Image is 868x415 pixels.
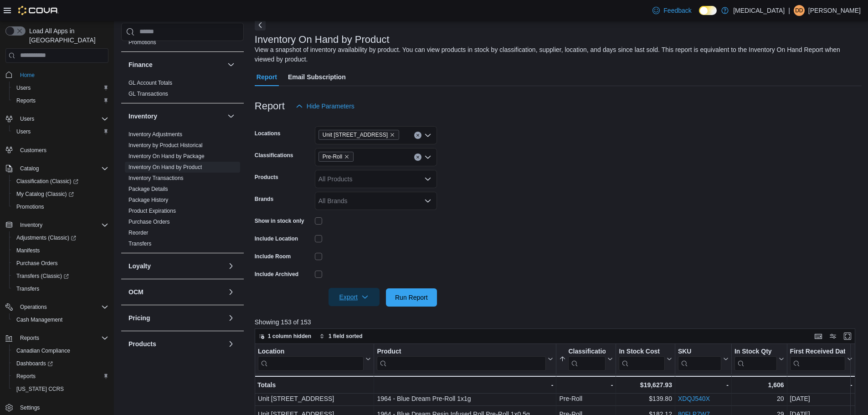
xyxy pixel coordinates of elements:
a: Inventory On Hand by Package [128,153,205,159]
span: Manifests [16,247,40,254]
button: Reports [2,332,112,344]
div: $19,627.93 [619,379,672,390]
p: Showing 153 of 153 [255,318,862,327]
a: Transfers (Classic) [13,271,72,282]
label: Include Archived [255,271,298,278]
a: My Catalog (Classic) [13,189,77,200]
div: Totals [257,379,371,390]
span: Package History [128,196,168,204]
a: Classification (Classic) [13,176,82,187]
div: Finance [121,77,244,103]
span: Transfers [13,283,108,294]
a: Promotions [13,201,48,212]
div: Inventory [121,129,244,253]
span: Customers [16,144,108,156]
span: My Catalog (Classic) [16,190,74,198]
button: Keyboard shortcuts [813,331,824,342]
div: 1964 - Blue Dream Pre-Roll 1x1g [377,393,553,404]
span: Unit [STREET_ADDRESS] [323,130,388,139]
a: Transfers (Classic) [9,270,112,282]
a: Transfers [128,241,151,247]
button: Location [258,347,371,370]
button: First Received Date [790,347,852,370]
button: In Stock Cost [619,347,672,370]
span: Feedback [663,6,691,15]
span: Cash Management [16,316,62,323]
label: Products [255,174,278,181]
h3: Inventory [128,112,157,121]
span: 1 field sorted [329,333,363,340]
span: Operations [16,302,108,313]
a: Cash Management [13,314,66,325]
span: Reports [16,333,108,343]
span: Product Expirations [128,207,176,215]
h3: Finance [128,60,153,69]
a: Users [13,126,34,137]
a: Product Expirations [128,208,176,214]
button: Open list of options [424,154,431,161]
label: Locations [255,130,281,137]
div: $139.80 [619,393,672,404]
button: Users [9,125,112,138]
span: GL Transactions [128,90,168,97]
span: Promotions [16,203,44,210]
div: View a snapshot of inventory availability by product. You can view products in stock by classific... [255,45,857,64]
div: In Stock Cost [619,347,664,356]
h3: Report [255,101,285,112]
div: In Stock Qty [734,347,777,370]
span: Cash Management [13,314,108,325]
button: Inventory [128,112,224,121]
span: Reports [16,373,36,380]
a: GL Transactions [128,91,168,97]
a: Inventory Transactions [128,175,184,181]
button: Products [128,339,224,348]
h3: OCM [128,287,144,297]
button: Operations [16,302,51,313]
div: First Received Date [790,347,845,370]
button: Open list of options [424,175,431,183]
span: Reorder [128,229,148,236]
span: Inventory [20,221,42,229]
a: Purchase Orders [13,258,62,269]
button: 1 column hidden [255,331,315,342]
span: Reports [20,334,39,342]
span: Reports [13,95,108,106]
button: Open list of options [424,132,431,139]
button: Loyalty [226,261,236,272]
label: Include Location [255,235,298,242]
a: Purchase Orders [128,219,170,225]
span: Classification (Classic) [16,178,78,185]
button: Promotions [9,200,112,213]
span: Adjustments (Classic) [16,234,76,241]
a: Customers [16,145,50,156]
span: GL Account Totals [128,79,172,87]
div: - [678,379,729,390]
span: Dashboards [16,360,53,367]
span: Inventory Transactions [128,174,184,182]
span: Export [334,288,374,306]
button: Reports [16,333,43,343]
button: Products [226,338,236,349]
button: OCM [128,287,224,297]
span: Transfers [16,285,39,292]
a: My Catalog (Classic) [9,188,112,200]
button: 1 field sorted [316,331,366,342]
div: In Stock Qty [734,347,777,356]
a: Home [16,70,38,81]
button: Finance [128,60,224,69]
span: Email Subscription [288,68,346,86]
span: Inventory [16,220,108,231]
span: Adjustments (Classic) [13,232,108,243]
span: Manifests [13,245,108,256]
button: Finance [226,59,236,70]
span: Purchase Orders [128,218,170,225]
span: Pre-Roll [323,152,342,161]
span: Users [16,128,31,135]
div: Pre-Roll [559,393,613,404]
button: Transfers [9,282,112,295]
button: Catalog [2,162,112,175]
span: Catalog [20,165,39,172]
span: Catalog [16,163,108,174]
span: Operations [20,303,47,311]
